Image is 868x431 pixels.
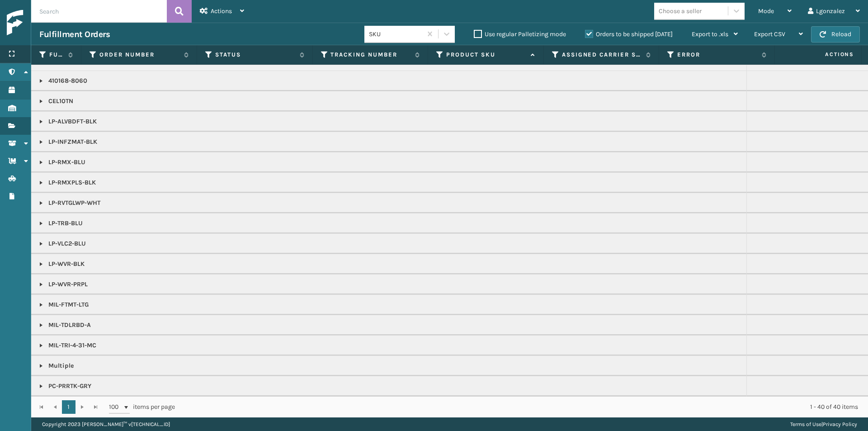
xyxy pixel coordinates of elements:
[62,400,75,414] a: 1
[811,26,860,43] button: Reload
[585,30,673,38] label: Orders to be shipped [DATE]
[39,178,738,187] p: LP-RMXPLS-BLK
[758,7,774,15] span: Mode
[330,51,410,59] label: Tracking Number
[99,51,179,59] label: Order Number
[39,239,738,248] p: LP-VLC2-BLU
[109,400,175,414] span: items per page
[39,219,738,228] p: LP-TRB-BLU
[39,321,738,330] p: MIL-TDLRBD-A
[446,51,526,59] label: Product SKU
[215,51,295,59] label: Status
[39,382,738,391] p: PC-PRRTK-GRY
[754,30,785,38] span: Export CSV
[778,47,859,62] span: Actions
[39,158,738,167] p: LP-RMX-BLU
[474,30,566,38] label: Use regular Palletizing mode
[369,29,423,39] div: SKU
[39,280,738,289] p: LP-WVR-PRPL
[790,421,821,427] a: Terms of Use
[42,417,170,431] p: Copyright 2023 [PERSON_NAME]™ v [TECHNICAL_ID]
[188,403,858,412] div: 1 - 40 of 40 items
[562,51,642,59] label: Assigned Carrier Service
[39,341,738,350] p: MIL-TRI-4-31-MC
[109,403,123,412] span: 100
[39,76,738,85] p: 410168-8060
[39,29,110,40] h3: Fulfillment Orders
[790,417,857,431] div: |
[692,30,728,38] span: Export to .xls
[39,361,738,370] p: Multiple
[39,137,738,147] p: LP-INFZMAT-BLK
[39,300,738,309] p: MIL-FTMT-LTG
[823,421,857,427] a: Privacy Policy
[677,51,757,59] label: Error
[49,51,64,59] label: Fulfillment Order Id
[39,117,738,126] p: LP-ALVBDFT-BLK
[659,6,702,16] div: Choose a seller
[39,260,738,269] p: LP-WVR-BLK
[39,199,738,208] p: LP-RVTGLWP-WHT
[39,97,738,106] p: CEL10TN
[211,7,232,15] span: Actions
[7,10,88,36] img: logo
